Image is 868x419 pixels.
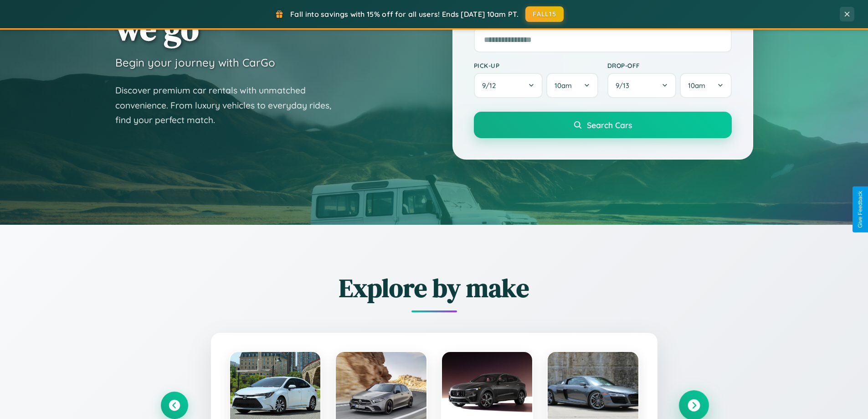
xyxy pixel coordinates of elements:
[546,73,598,98] button: 10am
[607,73,677,98] button: 9/13
[680,73,731,98] button: 10am
[115,83,343,128] p: Discover premium car rentals with unmatched convenience. From luxury vehicles to everyday rides, ...
[688,81,705,90] span: 10am
[161,270,708,305] h2: Explore by make
[525,6,564,22] button: FALL15
[555,81,572,90] span: 10am
[607,62,732,69] label: Drop-off
[290,10,519,19] span: Fall into savings with 15% off for all users! Ends [DATE] 10am PT.
[616,81,634,90] span: 9 / 13
[482,81,500,90] span: 9 / 12
[115,56,275,69] h3: Begin your journey with CarGo
[474,73,543,98] button: 9/12
[474,62,598,69] label: Pick-up
[587,120,632,130] span: Search Cars
[857,191,863,228] div: Give Feedback
[474,112,732,138] button: Search Cars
